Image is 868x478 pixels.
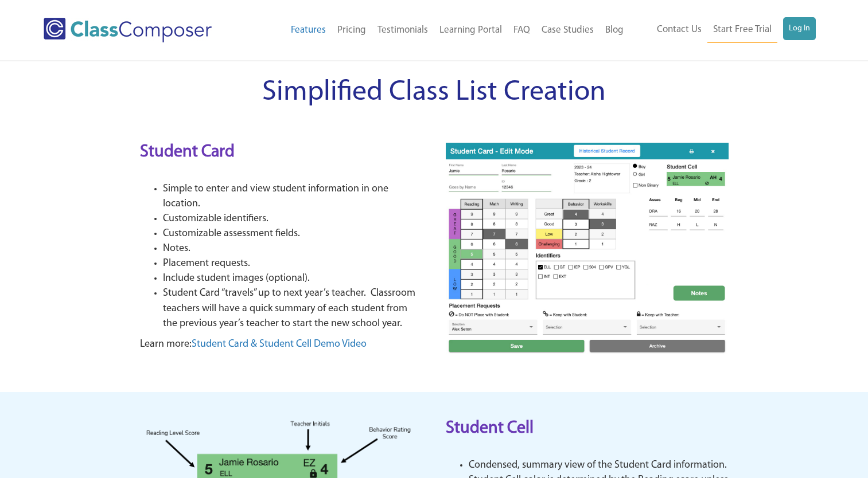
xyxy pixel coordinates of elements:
span: Simplified Class List Creation [262,78,606,107]
li: Placement requests. [163,256,423,271]
img: Class Composer [44,18,212,42]
nav: Header Menu [247,18,629,43]
h2: Student Card [140,140,423,164]
li: Customizable assessment fields. [163,226,423,241]
a: Contact Us [651,17,707,42]
a: Log In [783,17,816,40]
li: Student Card “travels” up to next year’s teacher. Classroom teachers will have a quick summary of... [163,286,423,331]
a: FAQ [508,18,536,43]
a: Start Free Trial [707,17,777,43]
a: Testimonials [372,18,434,43]
a: Features [285,18,332,43]
a: Case Studies [536,18,600,43]
img: student card 6 [446,143,729,355]
nav: Header Menu [629,17,816,43]
span: Condensed, summary view of the Student Card information. [469,460,727,471]
li: Customizable identifiers. [163,211,423,226]
li: Include student images (optional). [163,271,423,286]
a: Pricing [332,18,372,43]
a: Student Card & Student Cell Demo Video [192,339,367,350]
h2: Student Cell [446,417,729,441]
span: Learn more: [140,339,192,350]
li: Simple to enter and view student information in one location. [163,182,423,211]
a: Learning Portal [434,18,508,43]
li: Notes. [163,241,423,256]
a: Blog [600,18,629,43]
